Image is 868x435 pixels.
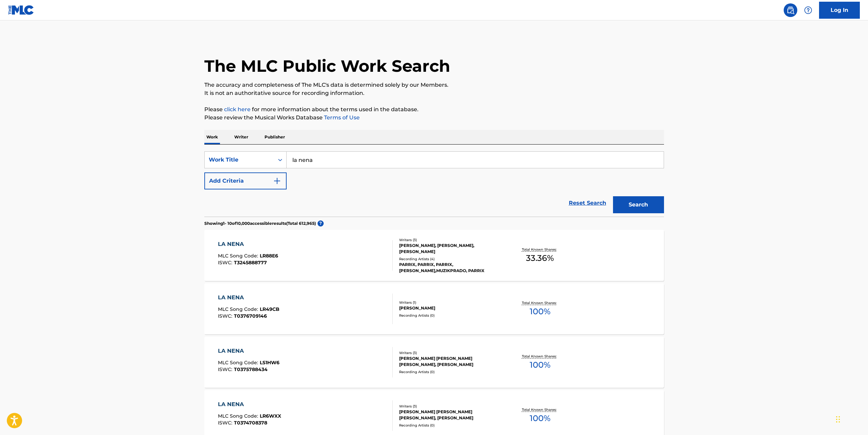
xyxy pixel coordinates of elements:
div: Writers ( 3 ) [399,404,502,409]
span: T0376709146 [234,313,267,319]
span: MLC Song Code : [218,413,260,419]
p: Work [204,130,220,144]
span: ISWC : [218,420,234,426]
p: Publisher [262,130,287,144]
a: LA NENAMLC Song Code:LR49CBISWC:T0376709146Writers (1)[PERSON_NAME]Recording Artists (0)Total Kno... [204,283,664,334]
span: 100 % [530,412,550,424]
div: LA NENA [218,400,281,408]
span: 33.36 % [526,252,554,264]
span: 100 % [530,305,550,318]
img: help [804,6,812,14]
span: T3245888777 [234,260,267,266]
div: Help [801,3,815,17]
form: Search Form [204,151,664,217]
span: LR49CB [260,306,279,312]
p: Showing 1 - 10 of 10,000 accessible results (Total 612,965 ) [204,220,316,227]
p: Please review the Musical Works Database [204,114,664,122]
button: Search [613,196,664,213]
div: LA NENA [218,294,279,302]
a: Terms of Use [323,114,360,121]
div: Recording Artists ( 0 ) [399,423,502,428]
h1: The MLC Public Work Search [204,56,450,76]
p: Total Known Shares: [522,354,558,359]
div: Recording Artists ( 0 ) [399,369,502,374]
img: 9d2ae6d4665cec9f34b9.svg [273,177,281,185]
span: MLC Song Code : [218,253,260,259]
p: Writer [232,130,250,144]
a: Public Search [784,3,797,17]
a: click here [224,106,251,113]
span: 100 % [530,359,550,371]
span: LR88E6 [260,253,278,259]
img: search [786,6,795,14]
div: PARRIX, PARRIX, PARRIX,[PERSON_NAME],MUZIKPRADO, PARRIX [399,262,502,274]
p: Please for more information about the terms used in the database. [204,105,664,114]
div: Writers ( 3 ) [399,237,502,242]
span: T0375788434 [234,366,268,372]
p: Total Known Shares: [522,407,558,412]
div: Writers ( 1 ) [399,300,502,305]
button: Add Criteria [204,172,287,189]
span: LR6WXX [260,413,281,419]
a: LA NENAMLC Song Code:LR88E6ISWC:T3245888777Writers (3)[PERSON_NAME], [PERSON_NAME], [PERSON_NAME]... [204,230,664,281]
div: Recording Artists ( 0 ) [399,313,502,318]
div: [PERSON_NAME], [PERSON_NAME], [PERSON_NAME] [399,242,502,255]
div: LA NENA [218,347,279,355]
span: MLC Song Code : [218,306,260,312]
p: Total Known Shares: [522,300,558,305]
div: Drag [836,409,840,430]
a: Log In [819,2,860,19]
div: Recording Artists ( 4 ) [399,256,502,262]
span: LS1HW6 [260,359,279,366]
span: ? [318,220,324,227]
span: MLC Song Code : [218,359,260,366]
div: [PERSON_NAME] [399,305,502,311]
p: It is not an authoritative source for recording information. [204,89,664,97]
span: ISWC : [218,366,234,372]
span: ISWC : [218,313,234,319]
span: T0374708378 [234,420,267,426]
div: [PERSON_NAME] [PERSON_NAME] [PERSON_NAME], [PERSON_NAME] [399,409,502,421]
div: LA NENA [218,240,278,248]
img: MLC Logo [8,5,34,15]
div: Work Title [209,156,270,164]
div: Writers ( 3 ) [399,350,502,355]
iframe: Chat Widget [834,402,868,435]
div: [PERSON_NAME] [PERSON_NAME] [PERSON_NAME], [PERSON_NAME] [399,355,502,368]
p: Total Known Shares: [522,247,558,252]
a: Reset Search [565,196,610,211]
p: The accuracy and completeness of The MLC's data is determined solely by our Members. [204,81,664,89]
span: ISWC : [218,260,234,266]
a: LA NENAMLC Song Code:LS1HW6ISWC:T0375788434Writers (3)[PERSON_NAME] [PERSON_NAME] [PERSON_NAME], ... [204,337,664,388]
